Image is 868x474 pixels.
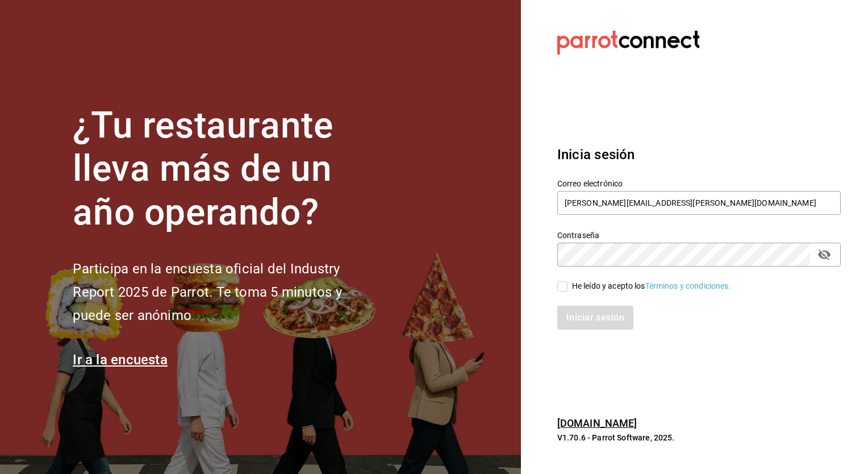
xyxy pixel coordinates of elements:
[557,417,637,429] a: [DOMAIN_NAME]
[645,281,731,290] a: Términos y condiciones.
[73,104,379,235] h1: ¿Tu restaurante lleva más de un año operando?
[815,245,834,264] button: passwordField
[557,191,841,215] input: Ingresa tu correo electrónico
[557,432,841,443] p: V1.70.6 - Parrot Software, 2025.
[557,144,841,165] h3: Inicia sesión
[557,231,841,239] label: Contraseña
[557,179,841,187] label: Correo electrónico
[73,352,168,368] a: Ir a la encuesta
[572,280,731,292] div: He leído y acepto los
[73,257,379,327] h2: Participa en la encuesta oficial del Industry Report 2025 de Parrot. Te toma 5 minutos y puede se...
